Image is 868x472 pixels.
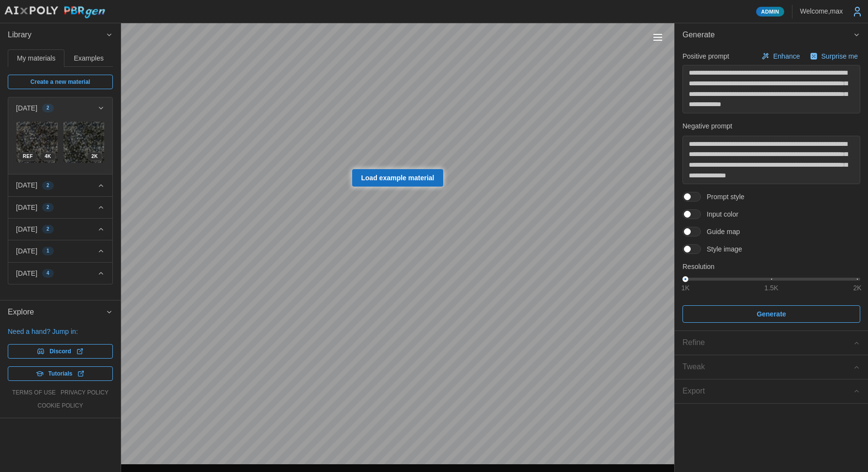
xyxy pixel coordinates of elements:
[701,209,738,219] span: Input color
[682,337,853,349] div: Refine
[63,121,105,163] a: 4NnsPCk85qnnEnrBlXO62K
[12,389,56,397] a: terms of use
[46,269,49,277] span: 4
[37,402,83,410] a: cookie policy
[701,192,744,202] span: Prompt style
[773,51,802,61] p: Enhance
[701,244,742,254] span: Style image
[8,263,112,284] button: [DATE]4
[8,366,113,381] a: Tutorials
[682,23,853,47] span: Generate
[16,180,37,190] p: [DATE]
[8,344,113,359] a: Discord
[46,204,49,211] span: 2
[8,119,112,174] div: [DATE]2
[361,170,434,186] span: Load example material
[16,121,58,163] a: S98Uy1J7yJwPwzvcg3GZ4KREF
[8,240,112,262] button: [DATE]1
[31,75,90,89] span: Create a new material
[682,379,853,403] span: Export
[92,153,98,160] span: 2 K
[16,246,37,256] p: [DATE]
[61,389,108,397] a: privacy policy
[675,355,868,379] button: Tweak
[45,153,51,160] span: 4 K
[46,104,49,112] span: 2
[675,23,868,47] button: Generate
[8,327,113,336] p: Need a hand? Jump in:
[46,247,49,255] span: 1
[701,227,740,236] span: Guide map
[675,379,868,403] button: Export
[46,182,49,189] span: 2
[16,224,37,234] p: [DATE]
[16,203,37,212] p: [DATE]
[8,23,106,47] span: Library
[352,169,444,187] a: Load example material
[8,174,112,196] button: [DATE]2
[8,97,112,119] button: [DATE]2
[8,75,113,89] a: Create a new material
[682,305,860,323] button: Generate
[48,367,73,380] span: Tutorials
[675,47,868,331] div: Generate
[46,225,49,233] span: 2
[651,31,665,44] button: Toggle viewport controls
[63,122,105,163] img: 4NnsPCk85qnnEnrBlXO6
[16,268,37,278] p: [DATE]
[8,197,112,218] button: [DATE]2
[4,6,106,19] img: AIxPoly PBRgen
[682,355,853,379] span: Tweak
[682,121,860,131] p: Negative prompt
[23,153,33,160] span: REF
[49,345,71,358] span: Discord
[74,55,104,62] span: Examples
[807,49,860,63] button: Surprise me
[682,262,860,271] p: Resolution
[8,300,106,324] span: Explore
[17,55,55,62] span: My materials
[675,331,868,355] button: Refine
[821,51,860,61] p: Surprise me
[16,122,58,163] img: S98Uy1J7yJwPwzvcg3GZ
[757,306,786,322] span: Generate
[800,6,843,16] p: Welcome, max
[682,51,729,61] p: Positive prompt
[761,7,779,16] span: Admin
[16,103,37,113] p: [DATE]
[8,219,112,240] button: [DATE]2
[759,49,802,63] button: Enhance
